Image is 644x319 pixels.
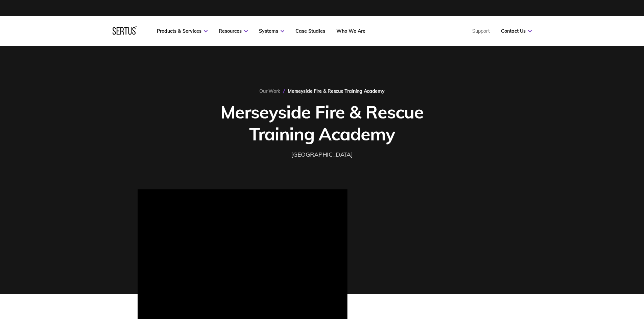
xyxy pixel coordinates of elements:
a: Our Work [259,88,280,94]
div: [GEOGRAPHIC_DATA] [291,150,353,160]
a: Contact Us [501,28,532,34]
a: Systems [259,28,284,34]
a: Case Studies [295,28,325,34]
a: Support [472,28,490,34]
a: Resources [219,28,248,34]
a: Products & Services [157,28,208,34]
a: Who We Are [336,28,365,34]
h1: Merseyside Fire & Rescue Training Academy [212,101,432,145]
